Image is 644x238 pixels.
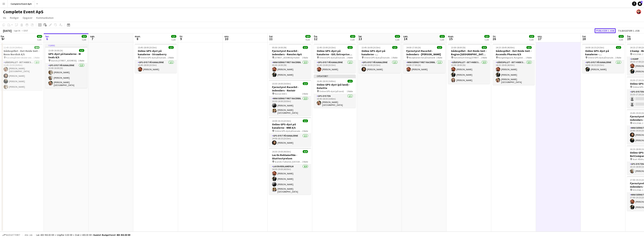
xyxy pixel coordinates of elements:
[135,35,141,38] span: man.
[45,44,87,88] app-job-card: I gang13:00-16:00 (3t)3/3GPS-dyst på kanalerne - M Seals A/S Islands [STREET_ADDRESS]1 RolleGPS-d...
[314,75,356,78] div: Opdateret
[448,35,454,38] span: man.
[638,1,642,6] a: 2
[440,35,445,38] span: 1/1
[632,122,643,125] span: HOLDSAL 2
[274,160,302,163] span: Scandic Falkoner, [GEOGRAPHIC_DATA]
[36,234,130,236] div: Løn 400 950.00 KR + Udgifter 0.00 KR + Diæt 2 400.00 KR =
[484,35,490,38] span: 3/3
[269,80,311,116] app-job-card: 10:30-14:00 (3t30m)2/2Fjernstyret Racerbil - indendørs - Naviair Naviair Allé 11 RolleMini Fjerns...
[350,38,355,41] div: 2 job
[24,234,33,236] span: Alle job
[632,53,643,56] span: HOLDSAL 2
[319,56,347,59] span: Online GPS-dyst på kanalerne
[269,117,311,146] app-job-card: 14:00-16:15 (2t15m)1/1Online GPS-dyst på kanalerne - NNE A/S Online GPS-dyst på kanalerne1 RolleG...
[585,46,604,49] span: 14:00-16:15 (2t15m)
[34,56,40,59] span: 1 Rolle
[6,234,20,236] span: Budgetteret
[305,35,311,38] span: 9/9
[269,85,311,92] h3: Fjernstyret Racerbil - indendørs - Naviair
[8,0,35,7] button: Complete Event ApS
[391,56,397,59] span: 1 Rolle
[171,35,176,38] span: 1/1
[1,15,8,20] a: Vis
[3,9,43,15] h1: Complete Event ApS
[1,60,42,90] app-card-role: Gådespillet - Det Hvide Snit4/411:45-15:30 (3t45m)[PERSON_NAME][GEOGRAPHIC_DATA][PERSON_NAME][PER...
[1,49,42,56] h3: Gådespillet - Det Hvide Snit - Novo Nordisk A/S
[436,56,442,59] span: 1 Rolle
[51,59,77,62] span: Islands [STREET_ADDRESS]
[317,46,336,49] span: 12:45-15:00 (2t15m)
[34,46,40,49] span: 4/4
[482,46,487,49] span: 3/3
[1,35,5,38] span: fre.
[314,35,318,38] span: fre.
[303,150,308,153] span: 4/4
[537,37,543,41] span: 17
[23,29,28,32] div: CEST
[437,46,442,49] span: 1/1
[180,35,183,38] span: tir.
[447,37,454,41] span: 15
[358,37,362,41] span: 13
[274,92,287,95] span: Naviair Allé 1
[641,1,643,3] span: 2
[89,37,95,41] span: 7
[303,82,308,85] span: 2/2
[37,38,42,41] div: 1 job
[359,35,362,38] span: lør.
[403,44,445,73] app-job-card: 14:00-17:00 (3t)1/1Fjernstyret Racerbil - indendørs - [PERSON_NAME] Receptionen her på kontoret1 ...
[135,44,177,73] app-job-card: 15:45-18:00 (2t15m)1/1Online GPS-dyst på kanalerne - Strawberry Online GPS-dyst på kanalerne1 Rol...
[359,49,400,56] h3: Online GPS-dyst på kanalerne - [GEOGRAPHIC_DATA]
[498,56,526,59] span: Rungstedgaard, Rungsted [STREET_ADDRESS]
[269,60,311,78] app-card-role: Mini Fjernstyret Racerbil2/205:00-14:00 (9t)[PERSON_NAME][PERSON_NAME]
[272,150,291,153] span: 14:30-19:00 (4t30m)
[317,80,336,83] span: 16:45-18:30 (1t45m)
[359,44,400,73] app-job-card: 13:45-16:00 (2t15m)1/1Online GPS-dyst på kanalerne - [GEOGRAPHIC_DATA] Online GPS-dyst på kanaler...
[395,35,400,38] span: 1/1
[582,49,624,56] h3: Online GPS-dyst på kanalerne - [GEOGRAPHIC_DATA]
[36,16,54,19] span: Kommunikation
[82,38,87,41] div: 1 job
[269,96,311,116] app-card-role: Mini Fjernstyret Racerbil2/210:30-14:00 (3t30m)[PERSON_NAME][PERSON_NAME][GEOGRAPHIC_DATA]
[93,234,130,236] span: Samlet budgetteret 403 350.00 KR
[619,38,624,41] div: 1 job
[448,44,490,84] app-job-card: 13:00-18:00 (5t)3/3Gådespillet - Det Hvide Snit - Region [GEOGRAPHIC_DATA] - CIMT - Digital Regul...
[224,35,229,38] span: ons.
[632,189,643,191] span: HOLDSAL 1
[582,44,624,73] app-job-card: 14:00-16:15 (2t15m)1/1Online GPS-dyst på kanalerne - [GEOGRAPHIC_DATA] Online GPS-dyst på kanaler...
[135,49,177,56] h3: Online GPS-dyst på kanalerne - Strawberry
[347,46,353,49] span: 1/1
[526,56,532,59] span: 1 Rolle
[314,49,356,56] h3: Online GPS-dyst på kanalerne - GVL Entreprise A/S
[78,59,84,62] span: 1 Rolle
[134,37,141,41] span: 8
[637,10,641,14] app-user-avatar: Christian Brøckner
[448,60,490,84] app-card-role: Gådespillet - Det Hvide Snit3/313:00-18:00 (5t)[PERSON_NAME][PERSON_NAME][PERSON_NAME]
[403,37,408,41] span: 14
[269,44,311,78] app-job-card: 05:00-14:00 (9t)2/2Fjernstyret Racerbil - indendørs - Rønslev ApS [STREET_ADDRESS] Hallen1 RolleM...
[582,37,586,41] span: 18
[269,123,311,129] h3: Online GPS-dyst på kanalerne - NNE A/S
[362,46,380,49] span: 13:45-16:00 (2t15m)
[45,52,87,59] h3: GPS-dyst på kanalerne - M Seals A/S
[12,29,22,32] span: Uge 36
[493,44,535,85] app-job-card: 14:15-18:45 (4t30m)3/3Gådespillet - Det Hvide Snit - Ascendis Pharma A/S Rungstedgaard, Rungsted ...
[529,35,534,38] span: 3/3
[314,75,356,108] app-job-card: Opdateret16:45-18:30 (1t45m)1/1Online GPS-dyst (på land) - Deloitte Online GPS-dyst (på land)1 Ro...
[302,130,308,132] span: 1 Rolle
[272,119,291,122] span: 14:00-16:15 (2t15m)
[1,44,42,90] app-job-card: 11:45-15:30 (3t45m)4/4Gådespillet - Det Hvide Snit - Novo Nordisk A/S Kavalergården lokaler ved s...
[23,16,33,19] span: Opgaver
[3,29,12,33] div: [DATE]
[493,35,496,38] span: tir.
[492,37,496,41] span: 16
[626,37,631,41] span: 19
[269,148,311,195] app-job-card: 14:30-19:00 (4t30m)4/4Lav En Reklamefilm - Skattestyrelsen Scandic Falkoner, [GEOGRAPHIC_DATA]1 R...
